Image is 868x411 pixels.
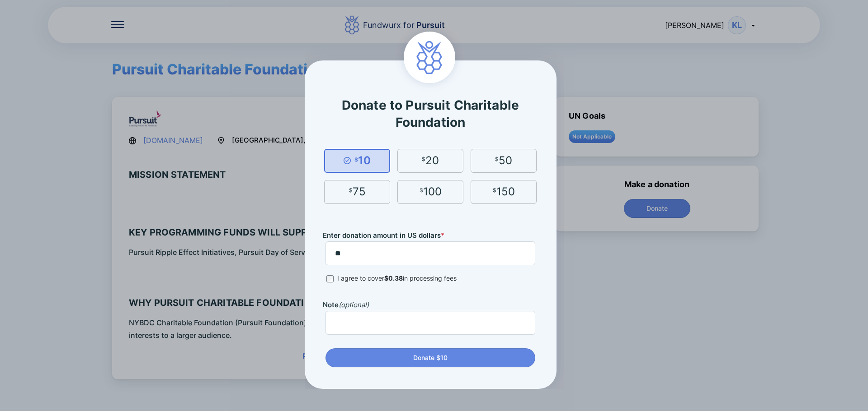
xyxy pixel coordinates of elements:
[413,353,448,362] span: Donate $10
[499,155,512,166] div: 50
[425,155,439,166] div: 20
[354,156,358,163] div: $
[339,300,369,309] span: (optional)
[358,155,371,166] div: 10
[422,156,425,162] div: $
[495,156,499,162] div: $
[353,186,366,197] div: 75
[423,186,442,197] div: 100
[323,231,444,240] label: Enter donation amount in US dollars
[493,187,496,194] div: $
[323,97,538,131] div: Donate to Pursuit Charitable Foundation
[337,275,477,282] p: I agree to cover in processing fees
[349,187,353,194] div: $
[323,300,369,309] label: Note
[325,348,535,367] button: Donate $10
[384,274,403,282] span: $0.38
[496,186,515,197] div: 150
[420,187,423,194] div: $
